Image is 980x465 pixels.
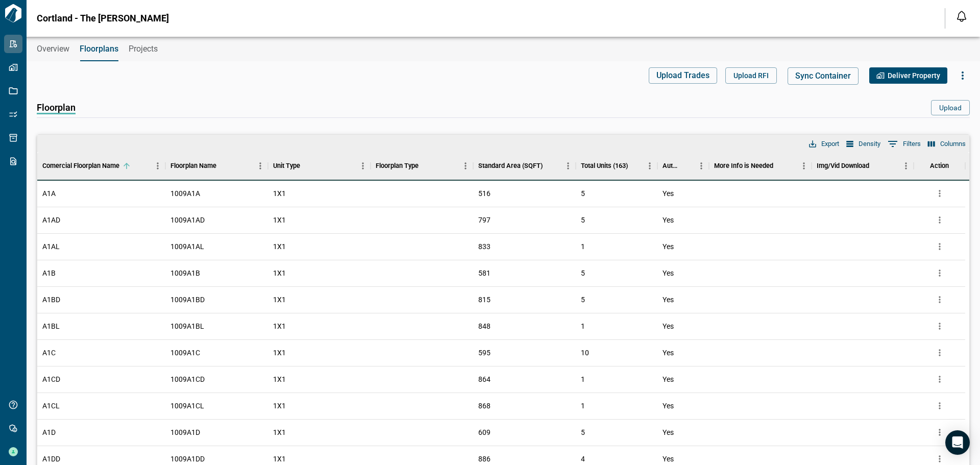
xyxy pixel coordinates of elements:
span: 864 [478,374,491,384]
span: 4 [581,455,585,463]
span: A1C [42,348,56,358]
span: A1BL [42,321,60,331]
div: Img/Vid Download [817,152,869,180]
div: Comercial Floorplan Name [42,152,119,180]
button: Menu [796,158,812,174]
span: 1X1 [273,348,286,358]
span: Projects [129,44,158,54]
span: 1009A1C [170,348,200,358]
button: Sync Container [788,67,859,85]
button: more [932,265,947,281]
button: Upload Trades [649,67,717,84]
button: Sort [869,159,884,173]
span: A1A [42,188,56,199]
button: more [932,372,947,387]
div: Floorplan Name [170,152,216,180]
button: Sort [300,159,314,173]
div: Img/Vid Download [812,152,914,180]
span: Yes [663,374,674,384]
span: 1 [581,322,585,330]
span: 1009A1DD [170,454,205,464]
span: 886 [478,454,491,464]
button: more [932,239,947,254]
div: Floorplan Type [371,152,473,180]
button: Menu [253,158,268,174]
button: more [932,212,947,228]
div: Action [930,152,949,180]
span: 1009A1BD [170,295,205,305]
span: 1X1 [273,268,286,278]
span: 1009A1BL [170,321,204,331]
div: Total Units (163) [576,152,658,180]
div: Floorplan Name [165,152,268,180]
span: 1X1 [273,188,286,199]
button: Menu [560,158,576,174]
span: 1X1 [273,427,286,437]
span: A1AL [42,241,60,252]
button: more [932,292,947,307]
span: Upload RFI [733,70,769,81]
span: 595 [478,348,491,358]
div: base tabs [27,37,980,61]
span: 5 [581,428,585,436]
button: more [932,345,947,360]
span: 1X1 [273,295,286,305]
span: 1009A1CL [170,401,204,411]
span: 5 [581,269,585,277]
button: more [932,319,947,334]
button: Open notification feed [953,8,970,25]
span: Sync Container [795,71,851,81]
span: Yes [663,268,674,278]
div: More Info is Needed [709,152,812,180]
span: Overview [37,44,69,54]
span: A1DD [42,454,60,464]
span: 1X1 [273,374,286,384]
span: 1 [581,375,585,383]
span: Yes [663,215,674,225]
span: 1009A1CD [170,374,205,384]
span: 1X1 [273,241,286,252]
button: Menu [898,158,914,174]
button: Show filters [885,136,923,152]
button: Deliver Property [869,67,947,84]
span: 1009A1A [170,188,200,199]
button: Menu [694,158,709,174]
span: A1BD [42,295,60,305]
div: Unit Type [273,152,300,180]
span: 609 [478,427,491,437]
button: Sort [679,159,694,173]
span: Floorplan [37,103,76,114]
span: 5 [581,296,585,304]
span: 848 [478,321,491,331]
button: Menu [458,158,473,174]
span: 1009A1D [170,427,200,437]
span: 1009A1AL [170,241,204,252]
div: Autodesk URL Added [663,152,679,180]
button: more [932,186,947,201]
span: 815 [478,295,491,305]
button: Upload [931,100,970,115]
div: Floorplan Type [376,152,419,180]
button: Upload RFI [725,67,777,84]
span: Upload Trades [656,70,709,81]
div: Standard Area (SQFT) [473,152,576,180]
span: 1X1 [273,401,286,411]
button: Sort [216,159,231,173]
span: A1CD [42,374,60,384]
button: Density [844,137,883,151]
span: 868 [478,401,491,411]
div: More Info is Needed [714,152,773,180]
span: Yes [663,295,674,305]
span: 5 [581,216,585,224]
div: Comercial Floorplan Name [37,152,165,180]
div: Unit Type [268,152,371,180]
span: A1D [42,427,56,437]
span: Floorplans [80,44,118,54]
div: Autodesk URL Added [657,152,708,180]
span: 10 [581,349,589,357]
span: 1X1 [273,321,286,331]
span: Yes [663,454,674,464]
button: Sort [419,159,433,173]
button: Sort [119,159,134,173]
span: Yes [663,427,674,437]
